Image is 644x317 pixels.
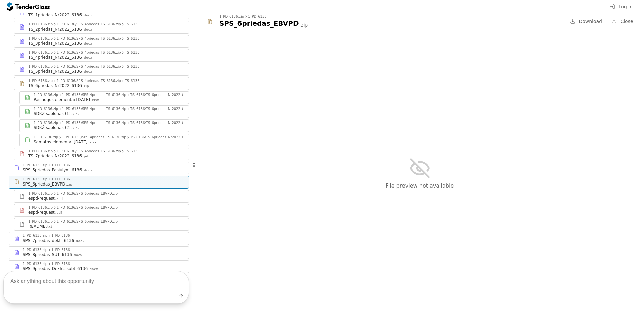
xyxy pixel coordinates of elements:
div: SPS_7priedas_deklr_6136 [23,238,74,243]
div: .xml [55,197,63,201]
div: 1_PD_6136/SPS_4priedas_TS_6136.zip [62,93,126,97]
div: .docx [73,253,83,257]
div: TS_6136 [125,51,140,54]
div: 1_PD_6136.zip [28,150,53,153]
div: .pdf [83,154,90,159]
a: 1_PD_6136.zip1_PD_6136/SPS_6priedas_EBVPD.zipespd-request.xml [14,190,189,203]
div: TS_4priedas_Nr2022_6136 [28,55,82,60]
a: 1_PD_6136.zip1_PD_6136/SPS_4priedas_TS_6136.zipTS_6136TS_3priedas_Nr2022_6136.docx [14,35,189,48]
div: 1_PD_6136 [51,164,70,167]
div: 1_PD_6136/SPS_4priedas_TS_6136.zip [62,107,126,111]
div: 1_PD_6136.zip [28,51,53,54]
div: .xlsx [71,126,80,130]
div: .txt [46,225,52,229]
div: 1_PD_6136.zip [28,220,53,223]
div: 1_PD_6136.zip [28,65,53,68]
span: Download [579,19,602,24]
div: TS_1priedas_Nr2022_6136 [28,12,82,18]
div: TS_7priedas_Nr2022_6136 [28,153,82,159]
a: Close [607,17,637,26]
div: espd-request [28,196,55,201]
div: TS_6136/TS_6priedas_Nr2022_6136.zip [130,121,197,125]
span: File preview not available [386,182,454,189]
a: 1_PD_6136.zip1_PD_6136/SPS_4priedas_TS_6136.zipTS_6136/TS_6priedas_Nr2022_6136.zipPaslaugos eleme... [19,91,189,104]
div: .zip [66,182,72,187]
button: Log in [608,3,635,11]
div: .docx [75,239,85,243]
div: TS_5priedas_Nr2022_6136 [28,69,82,74]
div: 1_PD_6136.zip [28,23,53,26]
div: 1_PD_6136/SPS_4priedas_TS_6136.zip [57,37,121,40]
div: espd-request [28,210,55,215]
div: 1_PD_6136/SPS_4priedas_TS_6136.zip [62,136,126,139]
div: 1_PD_6136/SPS_4priedas_TS_6136.zip [57,51,121,54]
div: TS_6136/TS_6priedas_Nr2022_6136.zip [130,93,197,97]
a: Download [568,17,604,26]
div: .xlsx [91,98,99,102]
div: TS_6136 [125,23,140,26]
div: .docx [83,168,93,173]
a: 1_PD_6136.zip1_PD_6136/SPS_6priedas_EBVPD.zipREADME.txt [14,218,189,231]
div: Paslaugos elementai [DATE] [34,97,90,102]
div: .docx [83,56,92,60]
div: 1_PD_6136.zip [28,192,53,195]
div: SDKŽ šablonas (2) [34,125,71,130]
a: 1_PD_6136.zip1_PD_6136SPS_7priedas_deklr_6136.docx [9,232,189,245]
div: 1_PD_6136/SPS_4priedas_TS_6136.zip [57,150,121,153]
a: 1_PD_6136.zip1_PD_6136SPS_8priedas_SUT_6136.docx [9,246,189,259]
div: .zip [300,22,308,28]
div: SPS_5priedas_Pasiulym_6136 [23,167,82,173]
div: TS_6priedas_Nr2022_6136 [28,83,82,88]
div: TS_6136/TS_6priedas_Nr2022_6136.zip [130,136,197,139]
div: 1_PD_6136.zip [34,93,58,97]
div: 1_PD_6136/SPS_6priedas_EBVPD.zip [57,206,118,209]
div: SPS_8priedas_SUT_6136 [23,252,72,257]
div: .docx [83,28,92,32]
div: 1_PD_6136/SPS_4priedas_TS_6136.zip [62,121,126,125]
div: SDKZ šablonas (1) [34,111,71,116]
div: 1_PD_6136.zip [23,164,47,167]
a: 1_PD_6136.zip1_PD_6136SPS_5priedas_Pasiulym_6136.docx [9,162,189,174]
div: 1_PD_6136/SPS_4priedas_TS_6136.zip [57,23,121,26]
a: 1_PD_6136.zip1_PD_6136/SPS_4priedas_TS_6136.zipTS_6136TS_4priedas_Nr2022_6136.docx [14,49,189,62]
a: 1_PD_6136.zip1_PD_6136/SPS_4priedas_TS_6136.zipTS_6136/TS_6priedas_Nr2022_6136.zipSąmatos element... [19,134,189,146]
div: 1_PD_6136 [51,234,70,237]
a: 1_PD_6136.zip1_PD_6136/SPS_4priedas_TS_6136.zipTS_6136TS_6priedas_Nr2022_6136.zip [14,77,189,90]
a: 1_PD_6136.zip1_PD_6136/SPS_6priedas_EBVPD.zipespd-request.pdf [14,204,189,217]
div: 1_PD_6136/SPS_6priedas_EBVPD.zip [57,220,118,223]
div: 1_PD_6136.zip [23,178,47,181]
div: 1_PD_6136.zip [34,107,58,111]
a: 1_PD_6136.zip1_PD_6136/SPS_4priedas_TS_6136.zipTS_6136/TS_6priedas_Nr2022_6136.zipSDKŽ šablonas (... [19,119,189,132]
div: Sąmatos elementai [DATE] [34,139,88,145]
div: 1_PD_6136/SPS_6priedas_EBVPD.zip [57,192,118,195]
div: 1_PD_6136.zip [28,37,53,40]
div: .pdf [55,211,62,215]
div: 1_PD_6136/SPS_4priedas_TS_6136.zip [57,79,121,83]
div: 1_PD_6136 [51,178,70,181]
div: 1_PD_6136 [248,15,267,18]
div: 1_PD_6136.zip [23,234,47,237]
a: 1_PD_6136.zip1_PD_6136/SPS_4priedas_TS_6136.zipTS_6136TS_2priedas_Nr2022_6136.docx [14,21,189,34]
div: TS_6136 [125,37,140,40]
div: README [28,224,45,229]
span: Close [620,19,633,24]
div: 1_PD_6136.zip [219,15,244,18]
div: TS_6136 [125,65,140,68]
div: SPS_6priedas_EBVPD [23,181,65,187]
a: 1_PD_6136.zip1_PD_6136/SPS_4priedas_TS_6136.zipTS_6136TS_5priedas_Nr2022_6136.docx [14,63,189,76]
div: 1_PD_6136/SPS_4priedas_TS_6136.zip [57,65,121,68]
div: TS_2priedas_Nr2022_6136 [28,27,82,32]
span: Log in [619,4,633,9]
div: .xlsx [88,140,97,145]
div: 1_PD_6136.zip [28,206,53,209]
div: 1_PD_6136 [51,248,70,252]
a: 1_PD_6136.zip1_PD_6136/SPS_4priedas_TS_6136.zipTS_6136TS_7priedas_Nr2022_6136.pdf [14,148,189,160]
a: 1_PD_6136.zip1_PD_6136SPS_6priedas_EBVPD.zip [9,176,189,189]
div: SPS_6priedas_EBVPD [219,19,299,28]
div: 1_PD_6136.zip [34,136,58,139]
div: 1_PD_6136.zip [28,79,53,83]
div: .docx [83,42,92,46]
div: TS_3priedas_Nr2022_6136 [28,41,82,46]
div: .docx [83,70,92,74]
div: TS_6136 [125,79,140,83]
